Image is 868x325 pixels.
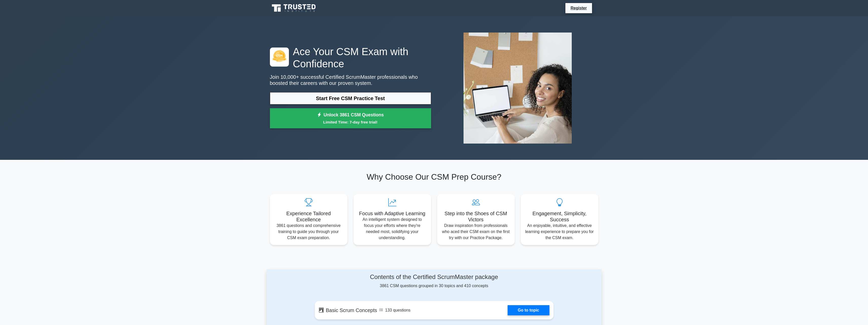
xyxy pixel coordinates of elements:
h5: Experience Tailored Excellence [274,210,343,223]
small: Limited Time: 7-day free trial! [276,119,425,125]
p: An intelligent system designed to focus your efforts where they're needed most, solidifying your ... [358,216,427,241]
h2: Why Choose Our CSM Prep Course? [270,172,598,182]
h5: Engagement, Simplicity, Success [525,210,594,223]
a: Go to topic [508,305,549,315]
p: 3861 questions and comprehensive training to guide you through your CSM exam preparation. [274,223,343,241]
h5: Step into the Shoes of CSM Victors [441,210,511,223]
p: Draw inspiration from professionals who aced their CSM exam on the first try with our Practice Pa... [441,223,511,241]
a: Register [567,5,590,11]
h4: Contents of the Certified ScrumMaster package [315,273,553,281]
p: An enjoyable, intuitive, and effective learning experience to prepare you for the CSM exam. [525,223,594,241]
h1: Ace Your CSM Exam with Confidence [270,45,431,70]
p: Join 10,000+ successful Certified ScrumMaster professionals who boosted their careers with our pr... [270,74,431,86]
a: Unlock 3861 CSM QuestionsLimited Time: 7-day free trial! [270,108,431,129]
div: 3861 CSM questions grouped in 30 topics and 410 concepts [315,273,553,289]
a: Start Free CSM Practice Test [270,92,431,104]
h5: Focus with Adaptive Learning [358,210,427,216]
